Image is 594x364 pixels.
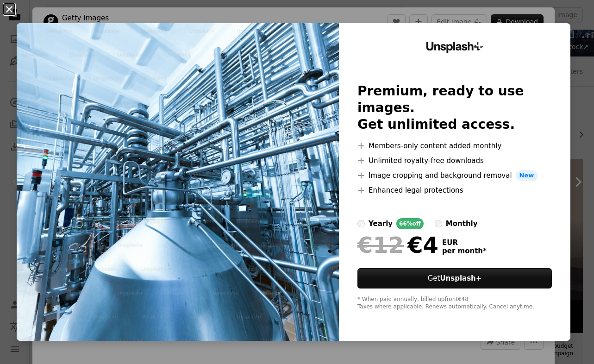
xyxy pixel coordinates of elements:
li: Members-only content added monthly [357,140,552,151]
input: monthly [435,220,442,227]
div: 66% off [396,218,424,229]
button: GetUnsplash+ [357,268,552,289]
div: €4 [357,233,438,257]
input: yearly66%off [357,220,365,227]
div: yearly [369,218,393,229]
span: per month * [442,247,487,255]
span: €12 [357,233,404,257]
div: * When paid annually, billed upfront €48 Taxes where applicable. Renews automatically. Cancel any... [357,296,552,311]
li: Unlimited royalty-free downloads [357,155,552,166]
span: New [516,170,538,181]
li: Image cropping and background removal [357,170,552,181]
h2: Premium, ready to use images. Get unlimited access. [357,83,552,133]
strong: Unsplash+ [440,274,481,282]
span: EUR [442,238,487,247]
div: monthly [446,218,478,229]
li: Enhanced legal protections [357,185,552,196]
